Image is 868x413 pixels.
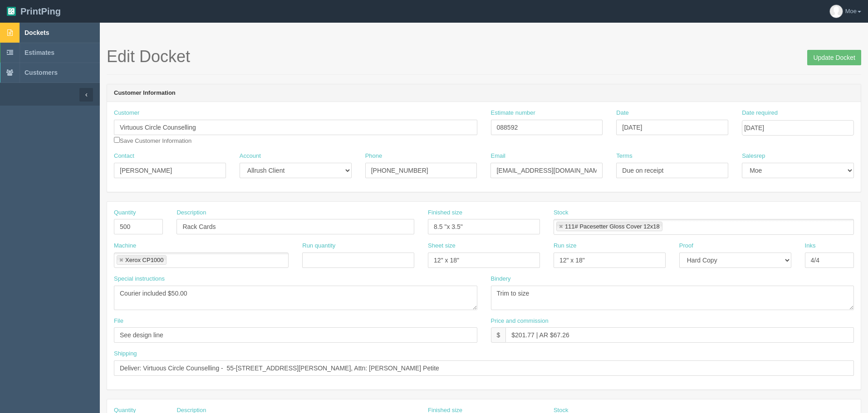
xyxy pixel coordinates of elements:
[491,327,506,343] div: $
[114,286,477,310] textarea: Courier included $50.00
[742,152,765,160] label: Salesrep
[177,209,206,217] label: Description
[616,152,632,160] label: Terms
[114,317,123,326] label: File
[490,152,505,160] label: Email
[807,50,861,65] input: Update Docket
[114,275,165,283] label: Special instructions
[25,49,54,56] span: Estimates
[114,109,139,117] label: Customer
[365,152,383,160] label: Phone
[25,29,49,36] span: Dockets
[679,242,693,250] label: Proof
[491,317,549,326] label: Price and commission
[107,84,861,102] header: Customer Information
[428,209,462,217] label: Finished size
[491,109,535,117] label: Estimate number
[125,257,164,263] div: Xerox CP1000
[25,69,58,76] span: Customers
[114,350,137,358] label: Shipping
[114,242,136,250] label: Machine
[616,109,628,117] label: Date
[114,152,134,160] label: Contact
[114,120,477,135] input: Enter customer name
[302,242,335,250] label: Run quantity
[554,242,577,250] label: Run size
[565,224,660,229] div: 111# Pacesetter Gloss Cover 12x18
[491,286,854,310] textarea: Trim to size
[240,152,261,160] label: Account
[7,7,16,16] img: logo-3e63b451c926e2ac314895c53de4908e5d424f24456219fb08d385ab2e579770.png
[428,242,456,250] label: Sheet size
[554,209,569,217] label: Stock
[742,109,778,117] label: Date required
[491,275,511,283] label: Bindery
[114,209,136,217] label: Quantity
[114,109,477,145] div: Save Customer Information
[830,5,843,18] img: avatar_default-7531ab5dedf162e01f1e0bb0964e6a185e93c5c22dfe317fb01d7f8cd2b1632c.jpg
[805,242,816,250] label: Inks
[107,48,861,66] h1: Edit Docket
